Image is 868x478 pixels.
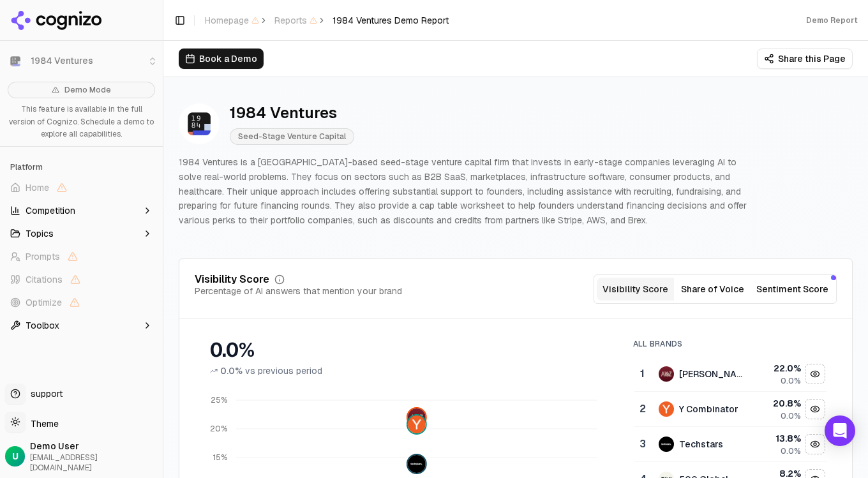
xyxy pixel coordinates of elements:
[757,49,853,69] button: Share this Page
[751,278,834,301] button: Sentiment Score
[195,274,269,285] div: Visibility Score
[634,391,827,426] tr: 2y combinatorY Combinator20.8%0.0%Hide y combinator data
[213,452,227,463] tspan: 15%
[333,14,449,27] span: 1984 Ventures Demo Report
[26,204,75,217] span: Competition
[752,397,800,410] div: 20.8 %
[230,103,354,123] div: 1984 Ventures
[659,437,674,452] img: techstars
[5,157,158,177] div: Platform
[752,362,800,375] div: 22.0 %
[26,250,60,263] span: Prompts
[220,364,243,377] span: 0.0%
[679,403,738,415] div: Y Combinator
[640,401,646,417] div: 2
[659,366,674,382] img: andreessen horowitz
[5,200,158,221] button: Competition
[806,15,858,26] div: Demo Report
[805,364,825,384] button: Hide andreessen horowitz data
[30,452,158,473] span: [EMAIL_ADDRESS][DOMAIN_NAME]
[5,223,158,244] button: Topics
[679,438,723,451] div: Techstars
[210,424,227,434] tspan: 20%
[26,181,49,194] span: Home
[5,315,158,336] button: Toolbox
[633,339,827,349] div: All Brands
[205,14,259,27] span: Homepage
[781,411,801,421] span: 0.0%
[659,401,674,417] img: y combinator
[205,14,449,27] nav: breadcrumb
[674,278,751,301] button: Share of Voice
[12,450,19,463] span: U
[26,227,54,240] span: Topics
[408,408,426,426] img: andreessen horowitz
[230,128,354,145] span: Seed-Stage Venture Capital
[64,85,111,95] span: Demo Mode
[179,155,751,228] p: 1984 Ventures is a [GEOGRAPHIC_DATA]-based seed-stage venture capital firm that invests in early-...
[179,103,220,144] img: 1984 Ventures
[805,399,825,419] button: Hide y combinator data
[195,285,402,297] div: Percentage of AI answers that mention your brand
[634,426,827,461] tr: 3techstarsTechstars13.8%0.0%Hide techstars data
[679,368,743,380] div: [PERSON_NAME]
[640,437,646,452] div: 3
[752,432,800,445] div: 13.8 %
[179,49,264,69] button: Book a Demo
[825,415,855,446] div: Open Intercom Messenger
[640,366,646,382] div: 1
[408,455,426,473] img: techstars
[634,357,827,392] tr: 1andreessen horowitz[PERSON_NAME]22.0%0.0%Hide andreessen horowitz data
[245,364,322,377] span: vs previous period
[26,418,59,429] span: Theme
[408,415,426,433] img: y combinator
[805,434,825,454] button: Hide techstars data
[8,103,155,141] p: This feature is available in the full version of Cognizo. Schedule a demo to explore all capabili...
[26,296,62,309] span: Optimize
[210,339,608,362] div: 0.0%
[781,446,801,456] span: 0.0%
[26,273,63,286] span: Citations
[26,387,63,400] span: support
[597,278,674,301] button: Visibility Score
[26,319,59,332] span: Toolbox
[781,376,801,386] span: 0.0%
[211,395,227,405] tspan: 25%
[30,440,158,452] span: Demo User
[274,14,317,27] span: Reports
